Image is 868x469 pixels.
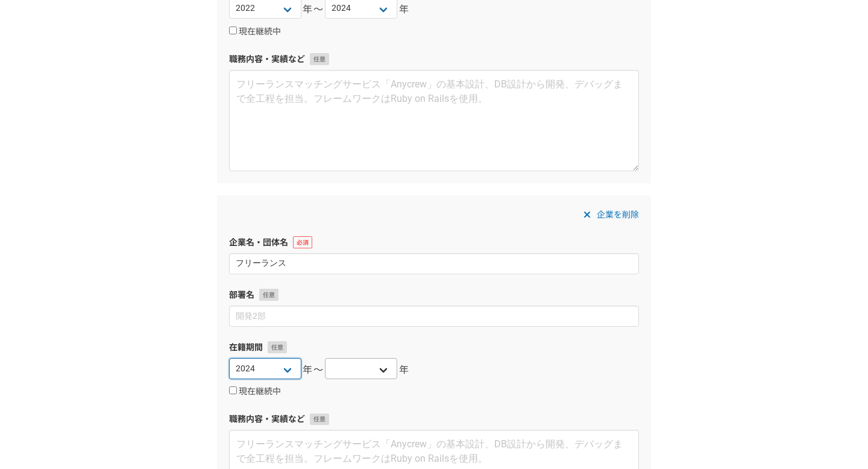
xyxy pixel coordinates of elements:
[229,53,639,66] label: 職務内容・実績など
[399,2,410,17] span: 年
[399,363,410,377] span: 年
[229,236,639,249] label: 企業名・団体名
[229,289,639,301] label: 部署名
[303,363,324,377] span: 年〜
[229,386,281,397] label: 現在継続中
[229,27,237,34] input: 現在継続中
[229,306,639,327] input: 開発2部
[229,27,281,37] label: 現在継続中
[229,253,639,274] input: エニィクルー株式会社
[597,207,639,222] span: 企業を削除
[229,341,639,354] label: 在籍期間
[229,386,237,394] input: 現在継続中
[229,413,639,426] label: 職務内容・実績など
[303,2,324,17] span: 年〜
